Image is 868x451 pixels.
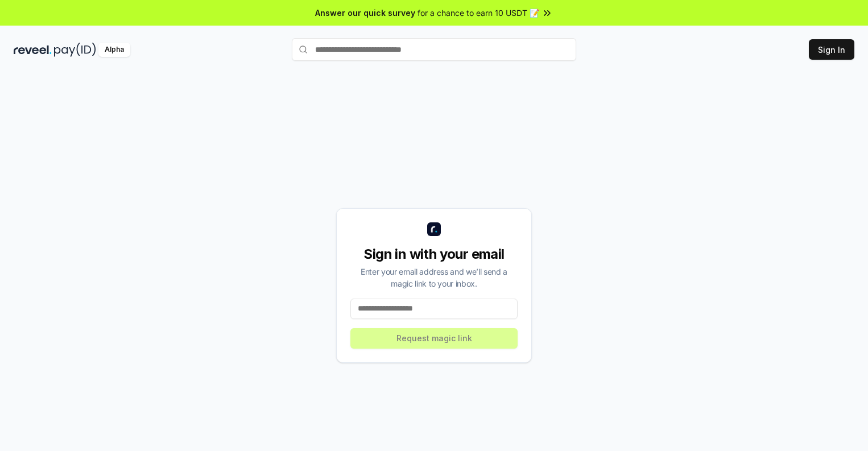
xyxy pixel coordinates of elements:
[427,222,441,236] img: logo_small
[350,245,518,263] div: Sign in with your email
[809,39,854,60] button: Sign In
[14,43,52,57] img: reveel_dark
[418,7,539,19] span: for a chance to earn 10 USDT 📝
[315,7,415,19] span: Answer our quick survey
[54,43,96,57] img: pay_id
[350,266,518,289] div: Enter your email address and we’ll send a magic link to your inbox.
[98,43,130,57] div: Alpha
